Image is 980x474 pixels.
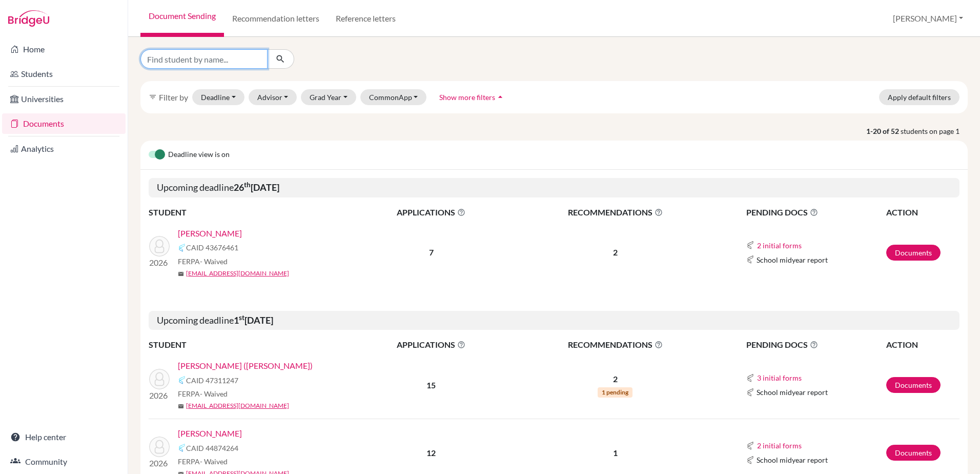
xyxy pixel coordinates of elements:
span: APPLICATIONS [354,206,508,219]
img: Bridge-U [8,10,49,27]
a: Universities [2,89,126,109]
img: Common App logo [746,442,754,450]
p: 1 [509,447,721,459]
th: ACTION [886,206,959,219]
span: CAID 43676461 [186,242,238,253]
p: 2 [509,246,721,259]
a: Help center [2,427,126,447]
b: 12 [426,448,436,458]
button: [PERSON_NAME] [888,9,968,28]
span: Filter by [159,92,188,102]
img: Common App logo [746,374,754,382]
h5: Upcoming deadline [149,178,959,197]
b: 15 [426,380,436,390]
input: Find student by name... [140,49,268,69]
th: ACTION [886,338,959,351]
img: Chiang, Mao-Cheng (Jason) [149,369,170,389]
span: mail [178,403,184,409]
th: STUDENT [149,338,354,351]
a: Documents [886,445,941,461]
img: Common App logo [178,376,186,384]
button: Advisor [249,89,297,105]
span: Show more filters [439,93,495,102]
a: Home [2,39,126,60]
a: [PERSON_NAME] [178,427,242,440]
a: [EMAIL_ADDRESS][DOMAIN_NAME] [186,269,289,278]
a: Documents [2,113,126,134]
img: Common App logo [746,241,754,249]
b: 1 [DATE] [234,314,273,326]
span: RECOMMENDATIONS [509,339,721,351]
th: STUDENT [149,206,354,219]
span: - Waived [200,389,228,398]
a: Documents [886,377,941,393]
span: CAID 47311247 [186,375,238,386]
button: Grad Year [301,89,356,105]
span: mail [178,271,184,277]
p: 2026 [149,457,170,469]
span: FERPA [178,256,228,267]
span: CAID 44874264 [186,443,238,453]
img: Common App logo [178,244,186,252]
a: [PERSON_NAME] [178,227,242,240]
span: - Waived [200,457,228,466]
span: School midyear report [757,455,828,465]
span: School midyear report [757,254,828,265]
span: School midyear report [757,387,828,398]
span: students on page 1 [901,126,968,136]
span: - Waived [200,257,228,266]
p: 2026 [149,256,170,269]
img: Common App logo [178,444,186,452]
span: PENDING DOCS [746,206,885,219]
span: Deadline view is on [168,149,230,161]
i: arrow_drop_up [495,92,505,102]
a: Community [2,451,126,472]
i: filter_list [149,93,157,101]
button: Deadline [192,89,244,105]
p: 2 [509,373,721,385]
p: 2026 [149,389,170,402]
button: Show more filtersarrow_drop_up [431,89,514,105]
img: Common App logo [746,388,754,397]
img: Common App logo [746,255,754,264]
button: 3 initial forms [757,372,802,384]
button: CommonApp [360,89,427,105]
sup: th [244,181,251,189]
b: 7 [429,247,434,257]
a: Students [2,64,126,84]
b: 26 [DATE] [234,182,279,193]
a: Analytics [2,139,126,159]
sup: st [239,313,244,322]
img: Craft, Robert [149,437,170,457]
strong: 1-20 of 52 [866,126,901,136]
span: APPLICATIONS [354,339,508,351]
span: 1 pending [598,387,632,398]
span: RECOMMENDATIONS [509,206,721,219]
span: FERPA [178,388,228,399]
a: [EMAIL_ADDRESS][DOMAIN_NAME] [186,401,289,410]
button: 2 initial forms [757,240,802,251]
h5: Upcoming deadline [149,311,959,330]
img: Common App logo [746,456,754,464]
a: Documents [886,245,941,261]
img: Sadasivan, Rohan [149,236,170,256]
span: FERPA [178,456,228,467]
button: 2 initial forms [757,440,802,451]
span: PENDING DOCS [746,339,885,351]
button: Apply default filters [879,89,959,105]
a: [PERSON_NAME] ([PERSON_NAME]) [178,360,313,372]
